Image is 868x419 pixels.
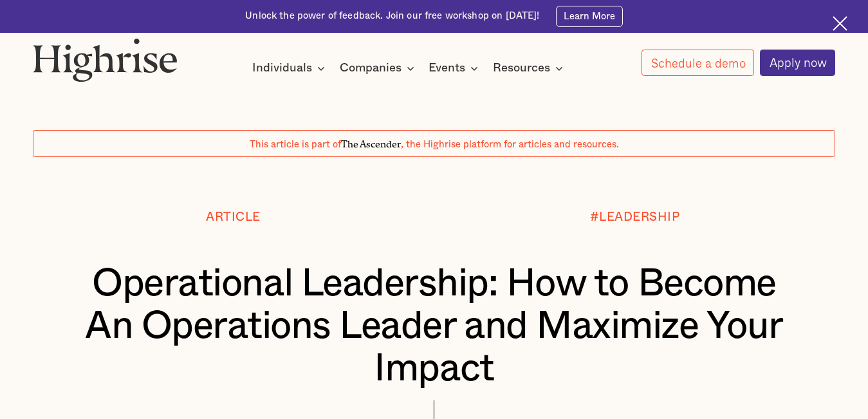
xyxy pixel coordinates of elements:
a: Apply now [760,50,836,77]
div: Events [429,61,465,76]
img: Cross icon [833,16,847,31]
img: Highrise logo [33,38,178,82]
a: Learn More [556,6,623,27]
div: Article [206,211,261,225]
a: Schedule a demo [642,50,755,76]
span: This article is part of [250,140,341,149]
div: #LEADERSHIP [590,211,680,225]
h1: Operational Leadership: How to Become An Operations Leader and Maximize Your Impact [66,263,802,390]
div: Resources [493,61,550,76]
div: Unlock the power of feedback. Join our free workshop on [DATE]! [245,10,539,23]
div: Companies [340,61,418,76]
div: Events [429,61,482,76]
div: Individuals [252,61,312,76]
span: , the Highrise platform for articles and resources. [401,140,619,149]
div: Resources [493,61,567,76]
span: The Ascender [341,136,401,148]
div: Companies [340,61,402,76]
div: Individuals [252,61,329,76]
